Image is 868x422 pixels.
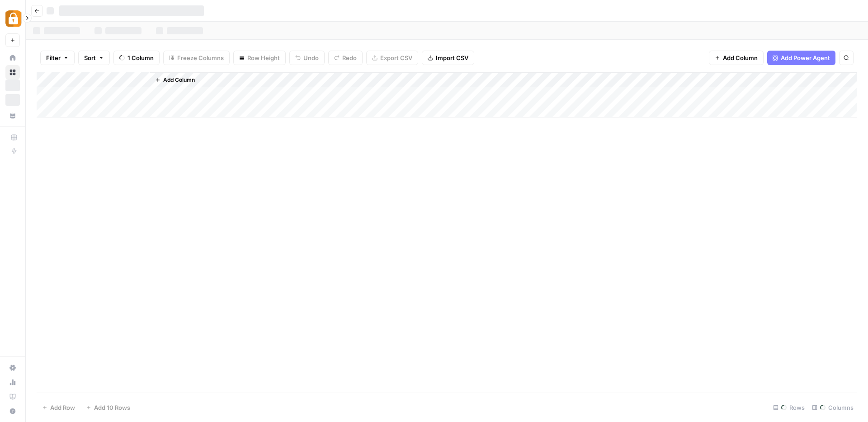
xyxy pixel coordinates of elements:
a: Home [5,51,20,65]
button: Sort [78,51,110,65]
a: Learning Hub [5,389,20,404]
button: Add Row [37,400,80,415]
button: Help + Support [5,404,20,418]
button: Add Column [709,51,764,65]
div: Rows [769,400,808,415]
span: Export CSV [380,53,412,62]
span: Add Row [50,403,75,412]
a: Browse [5,65,20,80]
span: Add 10 Rows [94,403,130,412]
button: Add Column [151,74,198,86]
a: Your Data [5,108,20,123]
button: Row Height [233,51,286,65]
a: Settings [5,361,20,375]
span: Add Column [163,76,195,84]
span: Undo [303,53,319,62]
button: Undo [289,51,325,65]
button: Export CSV [366,51,418,65]
a: Usage [5,375,20,389]
button: Freeze Columns [163,51,230,65]
button: Import CSV [422,51,474,65]
button: Workspace: Adzz [5,7,20,30]
span: Freeze Columns [177,53,224,62]
span: 1 Column [127,53,154,62]
span: Import CSV [436,53,468,62]
button: 1 Column [113,51,160,65]
span: Redo [342,53,357,62]
img: Adzz Logo [5,10,22,27]
button: Add 10 Rows [80,400,136,415]
button: Filter [40,51,75,65]
span: Filter [46,53,61,62]
span: Row Height [247,53,280,62]
span: Sort [84,53,96,62]
button: Redo [328,51,363,65]
div: Columns [808,400,857,415]
span: Add Column [723,53,758,62]
button: Add Power Agent [767,51,835,65]
span: Add Power Agent [781,53,830,62]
